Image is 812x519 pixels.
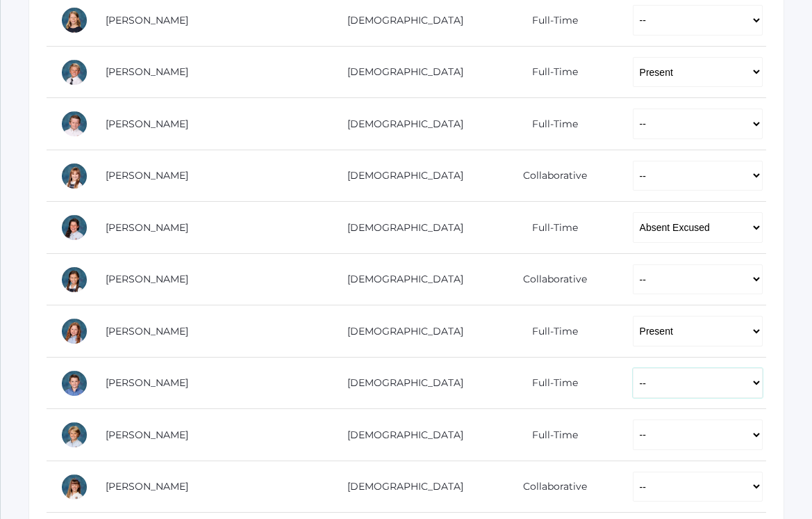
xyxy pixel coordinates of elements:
a: [PERSON_NAME] [106,65,188,78]
td: [DEMOGRAPHIC_DATA] [320,409,481,461]
a: [PERSON_NAME] [106,221,188,234]
td: Full-Time [481,202,619,254]
a: [PERSON_NAME] [106,118,188,130]
div: Remy Evans [60,162,88,190]
a: [PERSON_NAME] [106,325,188,337]
td: [DEMOGRAPHIC_DATA] [320,46,481,98]
div: Keilani Taylor [60,473,88,501]
td: [DEMOGRAPHIC_DATA] [320,150,481,202]
td: [DEMOGRAPHIC_DATA] [320,253,481,305]
a: [PERSON_NAME] [106,376,188,389]
a: [PERSON_NAME] [106,429,188,441]
td: Collaborative [481,253,619,305]
td: Collaborative [481,150,619,202]
td: Full-Time [481,98,619,150]
a: [PERSON_NAME] [106,273,188,285]
td: [DEMOGRAPHIC_DATA] [320,98,481,150]
td: Collaborative [481,461,619,513]
div: Adeline Porter [60,317,88,345]
div: Stella Honeyman [60,214,88,241]
a: [PERSON_NAME] [106,14,188,26]
td: Full-Time [481,46,619,98]
div: William Sigwing [60,421,88,449]
div: Timothy Edlin [60,110,88,138]
div: Haelyn Bradley [60,6,88,34]
div: Scarlett Maurer [60,266,88,294]
td: Full-Time [481,305,619,358]
td: [DEMOGRAPHIC_DATA] [320,305,481,358]
div: Hunter Reid [60,369,88,397]
td: [DEMOGRAPHIC_DATA] [320,461,481,513]
td: [DEMOGRAPHIC_DATA] [320,357,481,409]
div: Ian Doyle [60,58,88,86]
td: Full-Time [481,357,619,409]
td: Full-Time [481,409,619,461]
a: [PERSON_NAME] [106,480,188,493]
a: [PERSON_NAME] [106,169,188,182]
td: [DEMOGRAPHIC_DATA] [320,202,481,254]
